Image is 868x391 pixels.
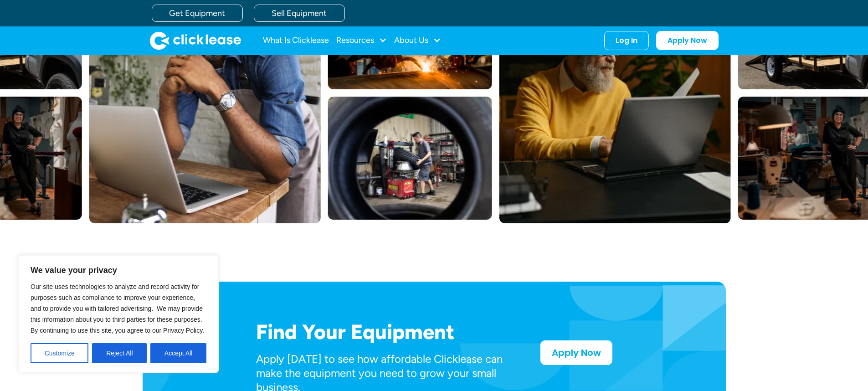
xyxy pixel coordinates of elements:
[18,255,219,373] div: We value your privacy
[336,31,387,50] div: Resources
[31,343,88,363] button: Customize
[31,265,206,276] p: We value your privacy
[656,31,719,50] a: Apply Now
[254,5,345,22] a: Sell Equipment
[394,31,441,50] div: About Us
[150,31,241,50] a: home
[256,320,511,344] h2: Find Your Equipment
[150,31,241,50] img: Clicklease logo
[616,36,637,45] div: Log In
[152,5,243,22] a: Get Equipment
[31,283,204,334] span: Our site uses technologies to analyze and record activity for purposes such as compliance to impr...
[328,97,492,220] img: A man fitting a new tire on a rim
[540,340,612,365] a: Apply Now
[150,343,206,363] button: Accept All
[92,343,147,363] button: Reject All
[263,31,329,50] a: What Is Clicklease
